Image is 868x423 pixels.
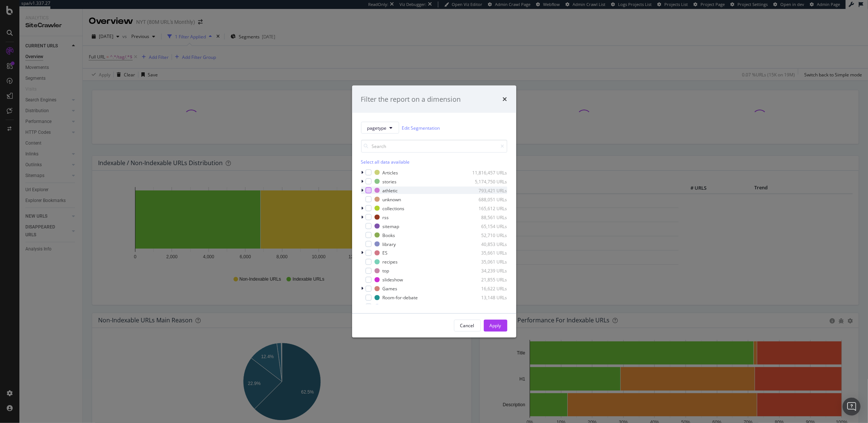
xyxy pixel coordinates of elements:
[383,294,418,301] div: Room-for-debate
[471,223,507,229] div: 65,154 URLs
[471,241,507,247] div: 40,853 URLs
[471,285,507,292] div: 16,622 URLs
[383,241,396,247] div: library
[471,232,507,238] div: 52,710 URLs
[383,303,416,310] div: Election-Results
[352,85,516,338] div: modal
[383,285,398,292] div: Games
[383,250,388,256] div: ES
[361,159,507,165] div: Select all data available
[402,124,440,132] a: Edit Segmentation
[361,122,399,134] button: pagetype
[383,223,399,229] div: sitemap
[471,214,507,220] div: 88,561 URLs
[361,94,461,104] div: Filter the report on a dimension
[454,320,481,332] button: Cancel
[383,277,403,283] div: slideshow
[490,322,501,329] div: Apply
[383,187,398,193] div: athletic
[383,268,389,274] div: top
[383,178,397,184] div: stories
[383,214,389,220] div: rss
[471,277,507,283] div: 21,855 URLs
[383,205,405,211] div: collections
[361,140,507,153] input: Search
[471,250,507,256] div: 35,661 URLs
[383,232,395,238] div: Books
[471,169,507,176] div: 11,816,457 URLs
[471,303,507,310] div: 11,872 URLs
[460,322,474,329] div: Cancel
[471,268,507,274] div: 34,239 URLs
[503,94,507,104] div: times
[367,124,387,131] span: pagetype
[843,398,861,416] div: Open Intercom Messenger
[383,169,398,176] div: Articles
[471,187,507,193] div: 793,421 URLs
[383,259,398,265] div: recipes
[471,294,507,301] div: 13,148 URLs
[471,196,507,202] div: 688,051 URLs
[471,259,507,265] div: 35,061 URLs
[471,178,507,184] div: 5,174,750 URLs
[383,196,401,202] div: unknown
[471,205,507,211] div: 165,612 URLs
[484,320,507,332] button: Apply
